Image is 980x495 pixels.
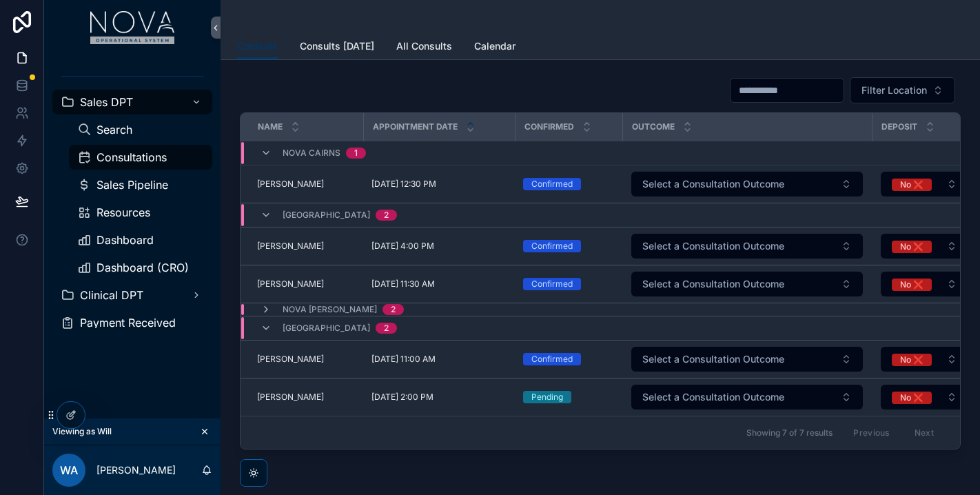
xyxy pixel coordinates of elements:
a: Dashboard [69,228,212,252]
a: Confirmed [523,278,614,290]
a: Select Button [631,346,864,372]
a: Sales Pipeline [69,172,212,197]
a: Payment Received [52,310,212,335]
a: Dashboard (CRO) [69,255,212,280]
div: Pending [531,391,563,403]
span: Payment Received [80,317,176,328]
div: 2 [384,210,389,221]
a: [DATE] 12:30 PM [371,179,507,190]
span: Confirmed [524,121,574,132]
a: Resources [69,200,212,225]
button: Select Button [850,77,955,103]
a: Clinical DPT [52,283,212,307]
span: Consults [DATE] [300,39,374,53]
a: [DATE] 11:30 AM [371,279,507,290]
span: Name [258,121,283,132]
button: Select Button [881,234,968,259]
button: Select Button [881,347,968,372]
span: Calendar [474,39,515,53]
a: Calendar [474,34,515,61]
button: Select Button [881,172,968,196]
span: Select a Consultation Outcome [642,239,784,253]
div: Confirmed [531,178,573,190]
span: [GEOGRAPHIC_DATA] [283,323,370,334]
span: Search [96,124,132,135]
span: Viewing as Will [52,426,112,437]
a: [PERSON_NAME] [257,241,355,252]
span: Resources [96,207,150,218]
span: [PERSON_NAME] [257,392,324,403]
span: [PERSON_NAME] [257,279,324,290]
span: Consultations [96,152,167,163]
span: Sales DPT [80,97,133,108]
button: Select Button [881,272,968,296]
div: Confirmed [531,278,573,290]
span: All Consults [396,39,452,53]
div: scrollable content [44,55,221,353]
span: [PERSON_NAME] [257,354,324,365]
button: Select Button [631,347,863,372]
a: Select Button [880,233,969,259]
span: Showing 7 of 7 results [746,427,833,438]
a: Confirmed [523,240,614,252]
span: Dashboard [96,234,154,245]
a: Consultations [69,145,212,170]
button: Select Button [631,385,863,410]
span: [DATE] 2:00 PM [371,392,433,403]
a: Search [69,117,212,142]
span: Select a Consultation Outcome [642,390,784,404]
div: No ❌ [900,241,923,253]
div: No ❌ [900,354,923,366]
span: [GEOGRAPHIC_DATA] [283,210,370,221]
button: Select Button [631,272,863,296]
span: Dashboard (CRO) [96,262,189,273]
div: No ❌ [900,279,923,291]
a: Select Button [631,233,864,259]
button: Select Button [631,172,863,196]
span: WA [60,462,78,478]
img: App logo [90,11,175,44]
span: Clinical DPT [80,290,143,301]
a: Confirmed [523,178,614,190]
span: [DATE] 11:00 AM [371,354,436,365]
span: Outcome [632,121,675,132]
span: [PERSON_NAME] [257,179,324,190]
p: [PERSON_NAME] [96,463,176,477]
span: [PERSON_NAME] [257,241,324,252]
a: [PERSON_NAME] [257,392,355,403]
a: Select Button [880,384,969,410]
span: Nova Cairns [283,148,340,159]
a: Consults [237,34,278,60]
span: Appointment Date [373,121,458,132]
div: 1 [354,148,358,159]
span: Deposit [881,121,917,132]
span: [DATE] 4:00 PM [371,241,434,252]
span: Consults [237,39,278,53]
a: Pending [523,391,614,403]
span: [DATE] 11:30 AM [371,279,435,290]
a: Select Button [631,384,864,410]
a: [PERSON_NAME] [257,279,355,290]
span: Select a Consultation Outcome [642,352,784,366]
a: [DATE] 11:00 AM [371,354,507,365]
a: Confirmed [523,353,614,365]
span: Select a Consultation Outcome [642,177,784,191]
a: Select Button [880,171,969,197]
a: All Consults [396,34,452,61]
div: Confirmed [531,353,573,365]
span: Select a Consultation Outcome [642,277,784,291]
button: Select Button [631,234,863,259]
a: Select Button [631,271,864,297]
button: Select Button [881,385,968,410]
a: [PERSON_NAME] [257,354,355,365]
a: [DATE] 2:00 PM [371,392,507,403]
a: [DATE] 4:00 PM [371,241,507,252]
a: Select Button [631,171,864,197]
span: [DATE] 12:30 PM [371,179,436,190]
div: No ❌ [900,392,923,404]
div: Confirmed [531,240,573,252]
a: Sales DPT [52,90,212,114]
div: 2 [391,304,396,315]
a: Consults [DATE] [300,34,374,61]
span: Sales Pipeline [96,179,168,190]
